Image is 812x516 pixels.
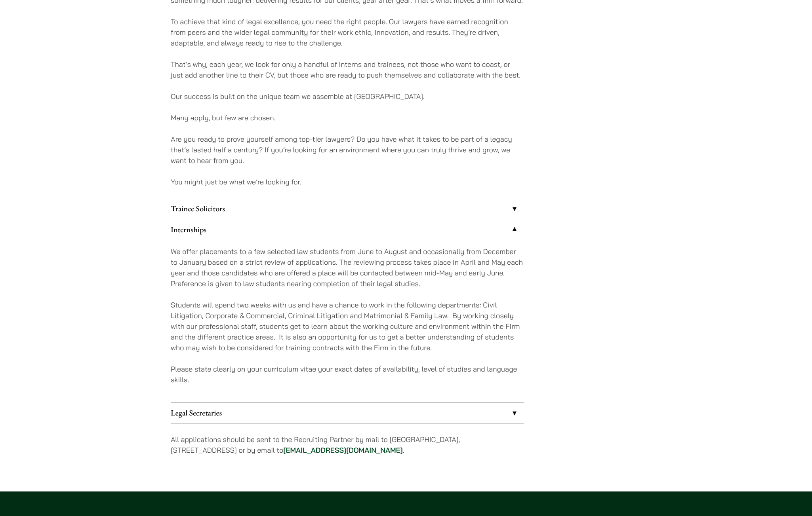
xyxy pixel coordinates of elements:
[171,364,524,385] p: Please state clearly on your curriculum vitae your exact dates of availability, level of studies ...
[171,246,524,289] p: We offer placements to a few selected law students from June to August and occasionally from Dece...
[171,16,524,48] p: To achieve that kind of legal excellence, you need the right people. Our lawyers have earned reco...
[283,446,403,455] a: [EMAIL_ADDRESS][DOMAIN_NAME]
[171,176,524,187] p: You might just be what we’re looking for.
[171,434,524,455] p: All applications should be sent to the Recruiting Partner by mail to [GEOGRAPHIC_DATA], [STREET_A...
[171,134,524,166] p: Are you ready to prove yourself among top-tier lawyers? Do you have what it takes to be part of a...
[171,300,524,353] p: Students will spend two weeks with us and have a chance to work in the following departments: Civ...
[171,402,524,423] a: Legal Secretaries
[171,91,524,102] p: Our success is built on the unique team we assemble at [GEOGRAPHIC_DATA].
[171,240,524,402] div: Internships
[171,198,524,219] a: Trainee Solicitors
[171,59,524,80] p: That’s why, each year, we look for only a handful of interns and trainees, not those who want to ...
[171,219,524,240] a: Internships
[171,112,524,123] p: Many apply, but few are chosen.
